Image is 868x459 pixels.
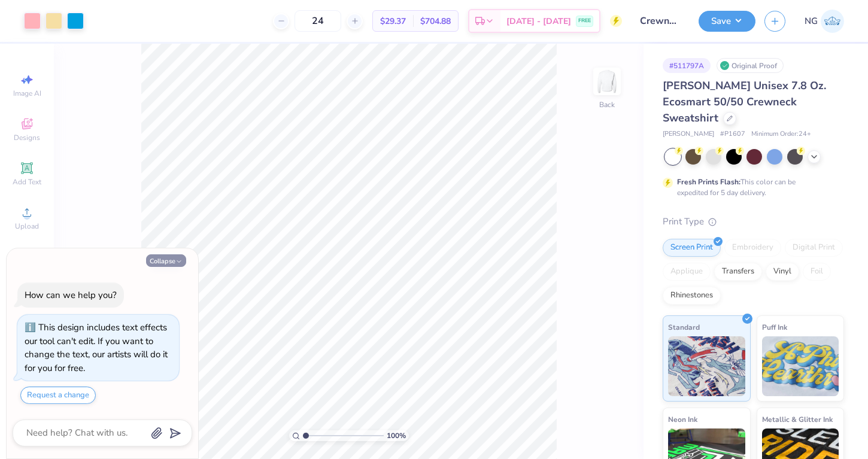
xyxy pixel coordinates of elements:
div: # 511797A [663,58,711,73]
div: This color can be expedited for 5 day delivery. [677,177,824,198]
strong: Fresh Prints Flash: [677,177,740,187]
span: FREE [578,17,591,25]
img: Nola Gabbard [821,10,844,33]
span: Upload [15,221,39,231]
img: Puff Ink [762,336,839,396]
button: Request a change [20,387,96,404]
div: Rhinestones [663,287,721,305]
span: NG [805,14,818,28]
img: Back [595,69,619,93]
span: [DATE] - [DATE] [506,15,571,28]
input: Untitled Design [631,9,690,33]
div: Foil [803,263,831,281]
span: Minimum Order: 24 + [751,129,811,139]
button: Collapse [146,254,186,267]
span: Puff Ink [762,321,787,333]
span: Standard [668,321,700,333]
div: Transfers [714,263,762,281]
span: [PERSON_NAME] [663,129,714,139]
div: Applique [663,263,711,281]
button: Save [699,11,755,32]
input: – – [295,10,341,32]
div: How can we help you? [25,289,117,301]
img: Standard [668,336,745,396]
a: NG [805,10,844,33]
div: Vinyl [766,263,799,281]
div: Print Type [663,215,844,229]
div: Screen Print [663,239,721,257]
div: Embroidery [724,239,781,257]
span: # P1607 [720,129,745,139]
span: $704.88 [420,15,451,28]
span: Image AI [13,89,41,98]
div: Back [599,99,615,110]
span: [PERSON_NAME] Unisex 7.8 Oz. Ecosmart 50/50 Crewneck Sweatshirt [663,78,826,125]
div: This design includes text effects our tool can't edit. If you want to change the text, our artist... [25,321,168,374]
div: Original Proof [717,58,784,73]
div: Digital Print [785,239,843,257]
span: 100 % [387,430,406,441]
span: Metallic & Glitter Ink [762,413,833,425]
span: Neon Ink [668,413,697,425]
span: Add Text [13,177,41,187]
span: Designs [14,133,40,142]
span: $29.37 [380,15,406,28]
